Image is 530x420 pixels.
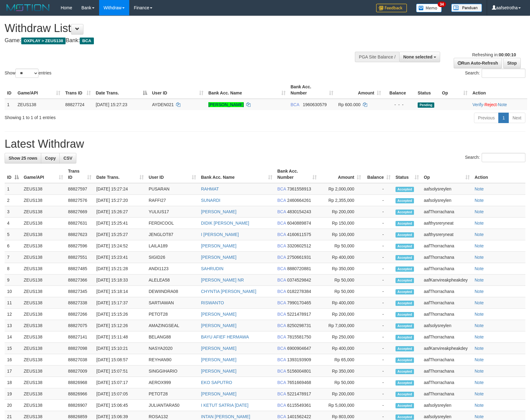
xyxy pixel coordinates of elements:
[395,335,414,340] span: Accepted
[201,414,250,419] a: INTAN [PERSON_NAME]
[421,354,472,366] td: aafThorrachana
[319,286,363,297] td: Rp 50,000
[421,206,472,218] td: aafThorrachana
[363,309,393,320] td: -
[21,286,66,297] td: ZEUS138
[66,206,94,218] td: 88827669
[303,102,327,107] span: Copy 1960630579 to clipboard
[363,195,393,206] td: -
[208,102,244,107] a: [PERSON_NAME]
[475,391,484,396] a: Note
[475,221,484,226] a: Note
[146,229,199,240] td: JENGLOT87
[201,312,236,317] a: [PERSON_NAME]
[41,153,60,163] a: Copy
[5,354,21,366] td: 16
[403,54,432,59] span: None selected
[66,263,94,274] td: 88827485
[21,309,66,320] td: ZEUS138
[94,343,146,354] td: [DATE] 15:10:21
[319,274,363,286] td: Rp 50,000
[21,195,66,206] td: ZEUS138
[475,278,484,282] a: Note
[152,102,174,107] span: AYDEN021
[287,278,311,282] span: Copy 0374529842 to clipboard
[363,252,393,263] td: -
[94,286,146,297] td: [DATE] 15:18:14
[146,343,199,354] td: NASYA2020
[421,320,472,331] td: aafsolysreylen
[475,232,484,237] a: Note
[475,414,484,419] a: Note
[395,266,414,272] span: Accepted
[475,357,484,362] a: Note
[146,297,199,309] td: SARTIAWAN
[94,366,146,377] td: [DATE] 15:07:51
[421,286,472,297] td: aafThorrachana
[5,138,525,150] h1: Latest Withdraw
[470,81,527,99] th: Action
[5,263,21,274] td: 8
[21,240,66,252] td: ZEUS138
[498,102,507,107] a: Note
[287,300,311,305] span: Copy 7990170465 to clipboard
[66,297,94,309] td: 88827338
[201,186,219,191] a: RAHMAT
[94,183,146,195] td: [DATE] 15:27:24
[5,195,21,206] td: 2
[206,81,288,99] th: Bank Acc. Name: activate to sort column ascending
[94,354,146,366] td: [DATE] 15:08:57
[287,221,311,226] span: Copy 6040889874 to clipboard
[421,229,472,240] td: aafthysreryneat
[5,99,15,110] td: 1
[146,309,199,320] td: PETOT28
[475,255,484,260] a: Note
[319,195,363,206] td: Rp 2,355,000
[66,343,94,354] td: 88827098
[363,320,393,331] td: -
[319,183,363,195] td: Rp 2,000,000
[21,206,66,218] td: ZEUS138
[421,240,472,252] td: aafThorrachana
[415,81,440,99] th: Status
[475,289,484,294] a: Note
[416,4,442,12] img: Button%20Memo.svg
[319,229,363,240] td: Rp 100,000
[319,206,363,218] td: Rp 200,000
[94,331,146,343] td: [DATE] 15:11:48
[319,366,363,377] td: Rp 350,000
[277,243,286,248] span: BCA
[475,380,484,385] a: Note
[475,243,484,248] a: Note
[94,252,146,263] td: [DATE] 15:23:41
[319,309,363,320] td: Rp 200,000
[277,221,286,226] span: BCA
[475,300,484,305] a: Note
[201,198,220,203] a: SUNARDI
[470,99,527,110] td: · ·
[287,312,311,317] span: Copy 5221478917 to clipboard
[201,403,248,408] a: I KETUT SATRIA [DATE]
[421,366,472,377] td: aafThorrachana
[395,358,414,363] span: Accepted
[201,243,236,248] a: [PERSON_NAME]
[146,166,199,183] th: User ID: activate to sort column ascending
[146,366,199,377] td: SINGGIHARIO
[395,198,414,203] span: Accepted
[287,346,311,351] span: Copy 6900904647 to clipboard
[21,320,66,331] td: ZEUS138
[80,38,94,44] span: BCA
[146,183,199,195] td: PUSARAN
[421,309,472,320] td: aafThorrachana
[475,334,484,339] a: Note
[287,255,311,260] span: Copy 2750661931 to clipboard
[499,52,516,57] strong: 00:00:10
[15,81,63,99] th: Game/API: activate to sort column ascending
[66,252,94,263] td: 88827551
[201,334,249,339] a: BAYU AFIEF HERMAWA
[94,263,146,274] td: [DATE] 15:21:28
[94,229,146,240] td: [DATE] 15:25:27
[421,274,472,286] td: aafKanvireakpheakdey
[66,309,94,320] td: 88827266
[277,323,286,328] span: BCA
